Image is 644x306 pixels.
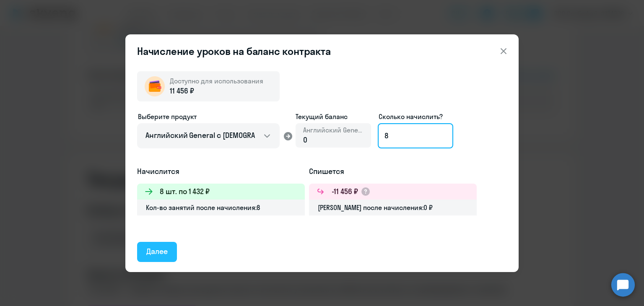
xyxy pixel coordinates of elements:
[146,246,168,257] div: Далее
[137,242,177,262] button: Далее
[303,125,364,135] span: Английский General
[145,76,165,96] img: wallet-circle.png
[296,112,371,122] span: Текущий баланс
[309,166,477,177] h5: Спишется
[137,200,305,215] div: Кол-во занятий после начисления: 8
[332,186,358,197] h3: -11 456 ₽
[138,112,197,121] span: Выберите продукт
[170,86,194,96] span: 11 456 ₽
[303,135,307,145] span: 0
[125,44,519,58] header: Начисление уроков на баланс контракта
[170,77,263,85] span: Доступно для использования
[379,112,443,121] span: Сколько начислить?
[137,166,305,177] h5: Начислится
[160,186,210,197] h3: 8 шт. по 1 432 ₽
[309,200,477,215] div: [PERSON_NAME] после начисления: 0 ₽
